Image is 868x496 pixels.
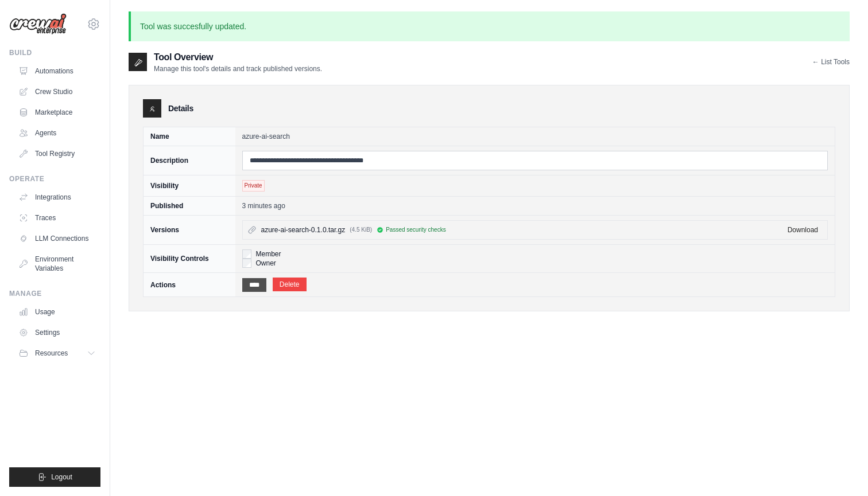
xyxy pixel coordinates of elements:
h2: Tool Overview [154,50,322,64]
span: azure-ai-search-0.1.0.tar.gz [261,225,346,235]
span: (4.5 KiB) [350,225,372,235]
th: Published [144,197,235,216]
button: Resources [14,344,100,362]
a: Settings [14,323,100,342]
th: Visibility [144,175,235,197]
td: azure-ai-search [235,127,835,146]
p: Tool was succesfully updated. [129,11,850,41]
th: Name [144,127,235,146]
a: ← List Tools [812,57,850,67]
img: Logo [9,13,67,35]
th: Actions [144,273,235,297]
span: Resources [35,349,68,358]
a: Download [788,226,818,234]
span: Logout [51,472,72,482]
h3: Details [168,103,193,114]
th: Description [144,146,235,175]
div: Build [9,48,100,57]
a: LLM Connections [14,229,100,248]
a: Environment Variables [14,250,100,278]
span: Passed security checks [386,225,446,235]
a: Crew Studio [14,83,100,101]
th: Visibility Controls [144,245,235,273]
a: Traces [14,209,100,227]
div: Manage [9,289,100,298]
label: Member [256,249,281,259]
a: Integrations [14,188,100,206]
button: Logout [9,467,100,487]
p: Manage this tool's details and track published versions. [154,64,322,73]
a: Automations [14,62,100,80]
span: Private [242,180,265,192]
a: Delete [273,278,307,291]
label: Owner [256,259,276,268]
div: Operate [9,174,100,183]
a: Tool Registry [14,144,100,163]
a: Usage [14,303,100,321]
time: August 25, 2025 at 15:15 EDT [242,202,285,210]
a: Agents [14,124,100,142]
a: Marketplace [14,103,100,122]
th: Versions [144,216,235,245]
